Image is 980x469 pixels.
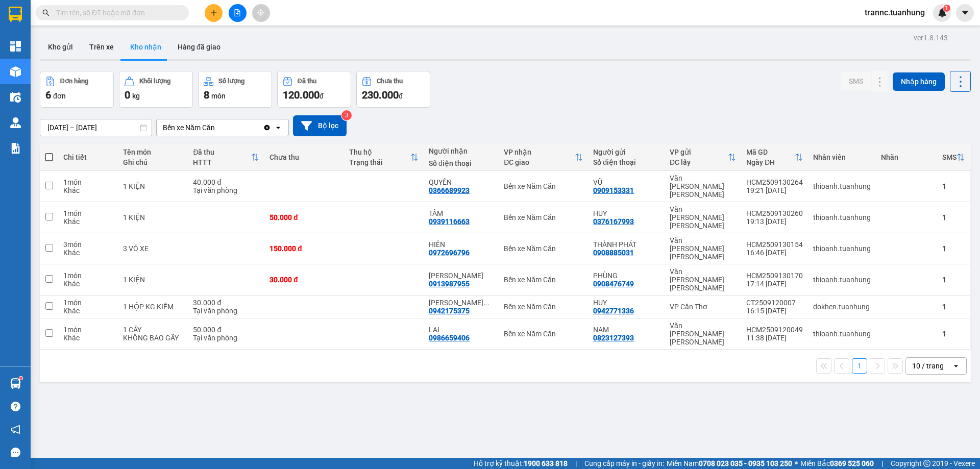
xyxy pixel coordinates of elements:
div: 1 KIỆN [123,182,183,190]
div: Thu hộ [349,148,410,156]
div: HIỀN [429,240,494,249]
div: SMS [942,153,957,161]
div: 10 / trang [912,361,944,371]
div: Bến xe Năm Căn [504,330,583,338]
span: đ [399,92,403,100]
button: SMS [841,72,871,90]
div: 30.000 đ [193,299,259,307]
strong: 1900 633 818 [524,459,568,467]
div: thioanh.tuanhung [813,182,871,190]
div: 11:38 [DATE] [746,334,803,342]
strong: 0369 525 060 [830,459,874,467]
input: Select a date range. [40,119,152,136]
span: món [211,92,226,100]
th: Toggle SortBy [937,144,970,171]
button: Nhập hàng [893,72,945,91]
div: Người nhận [429,147,494,155]
div: NGUYỄN XUÂN SINH [429,299,494,307]
div: VP gửi [670,148,728,156]
input: Selected Bến xe Năm Căn. [216,122,217,133]
div: 1 HỘP KG KIỂM [123,303,183,311]
div: 0986659406 [429,334,470,342]
th: Toggle SortBy [499,144,588,171]
div: 30.000 đ [269,276,339,284]
div: HCM2509130264 [746,178,803,186]
div: Nhãn [881,153,932,161]
img: logo-vxr [9,7,22,22]
div: Chưa thu [377,78,403,85]
span: 8 [204,89,209,101]
img: solution-icon [10,143,21,154]
span: file-add [234,9,241,16]
svg: open [952,362,960,370]
div: Bến xe Năm Căn [504,213,583,221]
div: HCM2509120049 [746,326,803,334]
div: HTTT [193,158,251,166]
span: đ [320,92,324,100]
li: 02839.63.63.63 [5,35,194,48]
span: phone [59,37,67,45]
img: warehouse-icon [10,92,21,103]
div: TÂM [429,209,494,217]
div: Người gửi [593,148,659,156]
button: Kho nhận [122,35,169,59]
button: Chưa thu230.000đ [356,71,430,108]
div: 0908885031 [593,249,634,257]
div: 0913987955 [429,280,470,288]
img: warehouse-icon [10,66,21,77]
div: 1 KIỆN [123,276,183,284]
div: 50.000 đ [269,213,339,221]
div: 1 món [63,209,113,217]
button: aim [252,4,270,22]
div: PHÙNG [593,271,659,280]
div: Tại văn phòng [193,186,259,194]
div: Khác [63,217,113,226]
div: ĐC giao [504,158,575,166]
span: copyright [923,460,930,467]
div: Mã GD [746,148,795,156]
div: 40.000 đ [193,178,259,186]
div: 0908476749 [593,280,634,288]
th: Toggle SortBy [344,144,424,171]
button: Đơn hàng6đơn [40,71,114,108]
div: 0942175375 [429,307,470,315]
div: Chi tiết [63,153,113,161]
div: Đã thu [298,78,316,85]
div: thioanh.tuanhung [813,244,871,253]
div: Bến xe Năm Căn [504,276,583,284]
div: 19:21 [DATE] [746,186,803,194]
div: Nhân viên [813,153,871,161]
div: Văn [PERSON_NAME] [PERSON_NAME] [670,236,736,261]
button: plus [205,4,223,22]
span: 0 [125,89,130,101]
div: THÀNH PHÁT [593,240,659,249]
span: question-circle [11,402,20,411]
button: Đã thu120.000đ [277,71,351,108]
img: warehouse-icon [10,378,21,389]
div: 50.000 đ [193,326,259,334]
button: caret-down [956,4,974,22]
span: aim [257,9,264,16]
span: kg [132,92,140,100]
div: 16:15 [DATE] [746,307,803,315]
div: dokhen.tuanhung [813,303,871,311]
strong: 0708 023 035 - 0935 103 250 [699,459,792,467]
div: HCM2509130260 [746,209,803,217]
div: 1 [942,244,965,253]
div: thioanh.tuanhung [813,330,871,338]
button: Hàng đã giao [169,35,229,59]
div: HUY [593,299,659,307]
span: Hỗ trợ kỹ thuật: [474,458,568,469]
input: Tìm tên, số ĐT hoặc mã đơn [56,7,177,18]
div: 1 [942,213,965,221]
div: 1 món [63,178,113,186]
svg: open [274,124,282,132]
button: Số lượng8món [198,71,272,108]
div: Khác [63,307,113,315]
span: notification [11,425,20,434]
div: NAM [593,326,659,334]
div: Văn [PERSON_NAME] [PERSON_NAME] [670,174,736,199]
div: 3 món [63,240,113,249]
div: Tại văn phòng [193,334,259,342]
div: 3 VỎ XE [123,244,183,253]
